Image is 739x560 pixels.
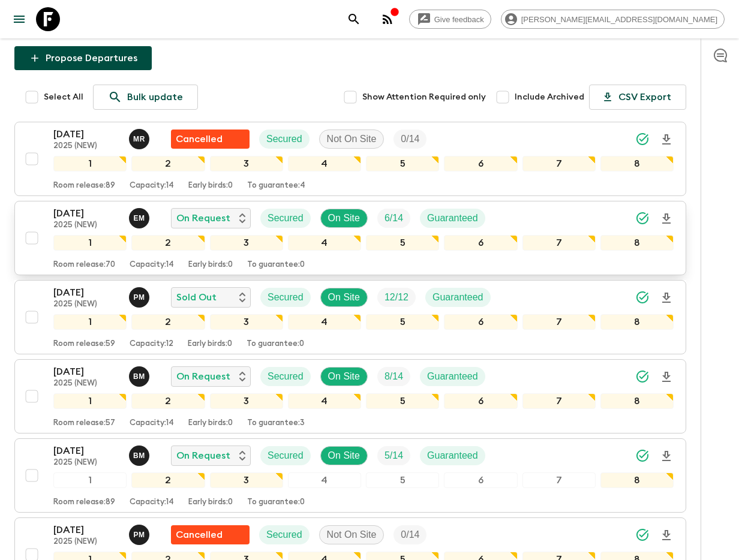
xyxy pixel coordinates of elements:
[14,438,686,513] button: [DATE]2025 (NEW)Bruno MeloOn RequestSecuredOn SiteTrip FillGuaranteed12345678Room release:89Capac...
[53,498,115,507] p: Room release: 89
[133,451,145,460] p: B M
[176,132,223,146] p: Cancelled
[659,212,674,226] svg: Download Onboarding
[130,419,174,428] p: Capacity: 14
[131,314,205,330] div: 2
[393,525,426,544] div: Trip Fill
[14,201,686,275] button: [DATE]2025 (NEW)Eduardo MirandaOn RequestSecuredOn SiteTrip FillGuaranteed12345678Room release:70...
[288,156,361,171] div: 4
[129,208,152,228] button: EM
[319,525,384,544] div: Not On Site
[129,528,152,538] span: Paula Medeiros
[53,156,127,171] div: 1
[53,523,119,537] p: [DATE]
[600,235,674,251] div: 8
[133,372,145,381] p: B M
[501,10,725,29] div: [PERSON_NAME][EMAIL_ADDRESS][DOMAIN_NAME]
[522,235,596,251] div: 7
[176,211,230,225] p: On Request
[131,472,205,488] div: 2
[260,446,311,465] div: Secured
[401,132,419,146] p: 0 / 14
[260,209,311,228] div: Secured
[176,528,223,542] p: Cancelled
[188,498,233,507] p: Early birds: 0
[210,472,283,488] div: 3
[635,528,650,542] svg: Synced Successfully
[53,393,127,409] div: 1
[93,85,198,110] a: Bulk update
[328,290,360,305] p: On Site
[401,528,419,542] p: 0 / 14
[409,10,491,29] a: Give feedback
[444,235,517,251] div: 6
[7,7,31,31] button: menu
[366,393,439,409] div: 5
[210,156,283,171] div: 3
[288,472,361,488] div: 4
[427,369,478,384] p: Guaranteed
[129,133,152,142] span: Mario Rangel
[171,525,250,544] div: Flash Pack cancellation
[131,156,205,171] div: 2
[53,235,127,251] div: 1
[268,369,304,384] p: Secured
[328,448,360,463] p: On Site
[288,393,361,409] div: 4
[635,132,650,146] svg: Synced Successfully
[266,528,302,542] p: Secured
[659,133,674,147] svg: Download Onboarding
[53,314,127,330] div: 1
[210,235,283,251] div: 3
[320,446,368,465] div: On Site
[53,141,119,151] p: 2025 (NEW)
[327,528,377,542] p: Not On Site
[129,366,152,387] button: BM
[589,85,686,110] button: CSV Export
[44,91,83,103] span: Select All
[129,129,152,149] button: MR
[259,130,310,149] div: Secured
[129,291,152,300] span: Paula Medeiros
[53,260,115,270] p: Room release: 70
[635,290,650,305] svg: Synced Successfully
[14,46,152,70] button: Propose Departures
[188,339,232,349] p: Early birds: 0
[53,206,119,221] p: [DATE]
[600,314,674,330] div: 8
[210,314,283,330] div: 3
[127,90,183,104] p: Bulk update
[635,369,650,384] svg: Synced Successfully
[129,212,152,221] span: Eduardo Miranda
[130,181,174,191] p: Capacity: 14
[366,156,439,171] div: 5
[635,211,650,225] svg: Synced Successfully
[444,314,517,330] div: 6
[384,369,403,384] p: 8 / 14
[133,213,145,223] p: E M
[210,393,283,409] div: 3
[53,472,127,488] div: 1
[362,91,486,103] span: Show Attention Required only
[319,130,384,149] div: Not On Site
[515,91,584,103] span: Include Archived
[444,472,517,488] div: 6
[522,472,596,488] div: 7
[327,132,377,146] p: Not On Site
[320,367,368,386] div: On Site
[259,525,310,544] div: Secured
[393,130,426,149] div: Trip Fill
[600,156,674,171] div: 8
[328,369,360,384] p: On Site
[432,290,483,305] p: Guaranteed
[600,393,674,409] div: 8
[428,15,491,24] span: Give feedback
[53,339,115,349] p: Room release: 59
[53,379,119,389] p: 2025 (NEW)
[288,235,361,251] div: 4
[53,444,119,458] p: [DATE]
[129,525,152,545] button: PM
[129,370,152,380] span: Bruno Melo
[328,211,360,225] p: On Site
[53,537,119,547] p: 2025 (NEW)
